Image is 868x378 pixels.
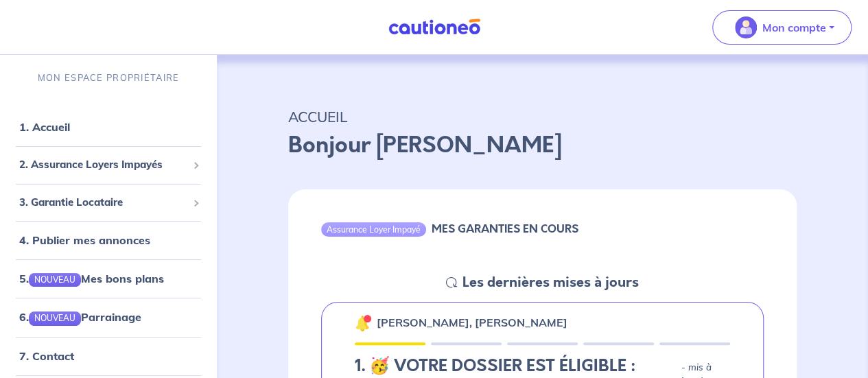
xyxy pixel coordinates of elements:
div: 2. Assurance Loyers Impayés [5,152,211,178]
p: ACCUEIL [288,104,797,129]
a: 4. Publier mes annonces [19,233,150,247]
p: MON ESPACE PROPRIÉTAIRE [38,71,179,84]
div: 6.NOUVEAUParrainage [5,303,211,331]
img: illu_account_valid_menu.svg [735,16,757,38]
div: 4. Publier mes annonces [5,226,211,254]
a: 6.NOUVEAUParrainage [19,310,141,324]
a: 5.NOUVEAUMes bons plans [19,272,164,285]
h6: MES GARANTIES EN COURS [432,222,578,235]
img: Cautioneo [383,19,486,36]
div: 7. Contact [5,342,211,370]
p: [PERSON_NAME], [PERSON_NAME] [377,314,567,331]
div: 1. Accueil [5,113,211,141]
p: Mon compte [762,19,826,36]
p: Bonjour [PERSON_NAME] [288,129,797,162]
img: 🔔 [355,315,371,331]
button: illu_account_valid_menu.svgMon compte [712,10,852,45]
span: 2. Assurance Loyers Impayés [19,157,187,173]
div: 3. Garantie Locataire [5,189,211,216]
span: 3. Garantie Locataire [19,195,187,211]
a: 1. Accueil [19,120,70,134]
h5: Les dernières mises à jours [462,274,639,291]
div: 5.NOUVEAUMes bons plans [5,265,211,292]
a: 7. Contact [19,349,74,363]
div: Assurance Loyer Impayé [321,222,426,236]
